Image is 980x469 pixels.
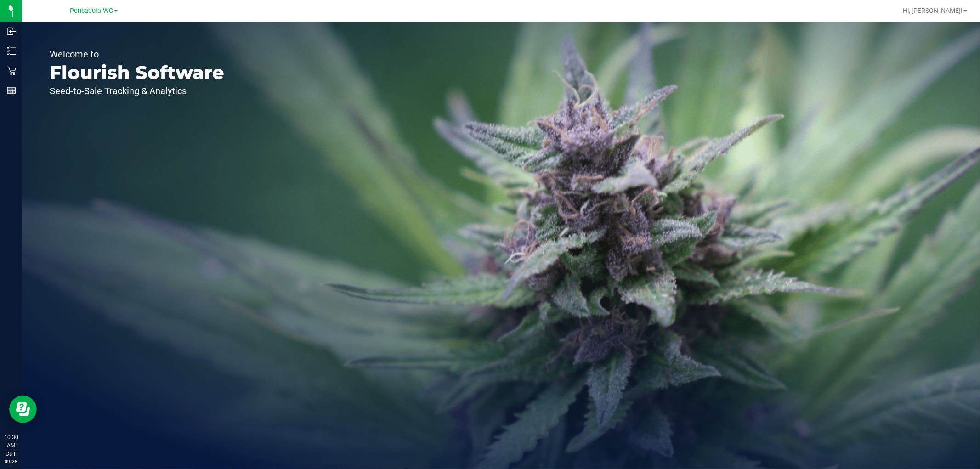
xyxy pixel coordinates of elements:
p: Flourish Software [50,63,224,82]
inline-svg: Inbound [7,27,16,36]
iframe: Resource center [9,396,37,423]
inline-svg: Retail [7,66,16,75]
p: Welcome to [50,50,224,59]
span: Hi, [PERSON_NAME]! [903,7,963,14]
span: Pensacola WC [70,7,113,15]
p: 09/28 [4,458,18,465]
inline-svg: Reports [7,86,16,95]
p: 10:30 AM CDT [4,433,18,458]
p: Seed-to-Sale Tracking & Analytics [50,86,224,96]
inline-svg: Inventory [7,46,16,56]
